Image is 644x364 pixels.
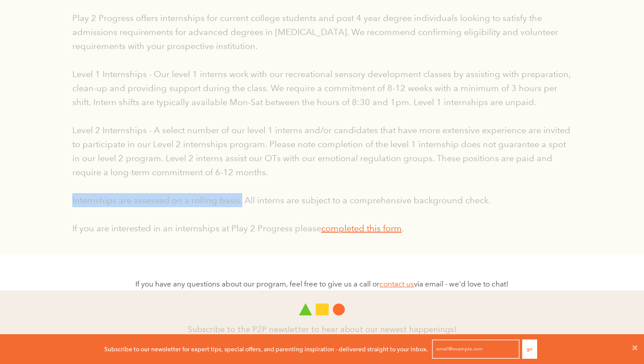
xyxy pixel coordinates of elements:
[72,67,572,109] p: Level 1 Internships - Our level 1 interns work with our recreational sensory development classes ...
[522,339,537,359] button: Go
[299,304,345,315] img: Play 2 Progress logo
[432,339,520,359] input: email@example.com
[379,279,414,289] a: contact us
[64,324,580,337] h4: Subscribe to the P2P newsletter to hear about our newest happenings!
[72,193,572,207] p: Internships are assessed on a rolling basis. All interns are subject to a comprehensive backgroun...
[321,223,402,233] a: completed this form
[72,221,572,235] p: If you are interested in an internships at Play 2 Progress please .
[72,11,572,53] p: Play 2 Progress offers internships for current college students and post 4 year degree individual...
[72,123,572,179] p: Level 2 Internships - A select number of our level 1 interns and/or candidates that have more ext...
[104,344,428,354] p: Subscribe to our newsletter for expert tips, special offers, and parenting inspiration - delivere...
